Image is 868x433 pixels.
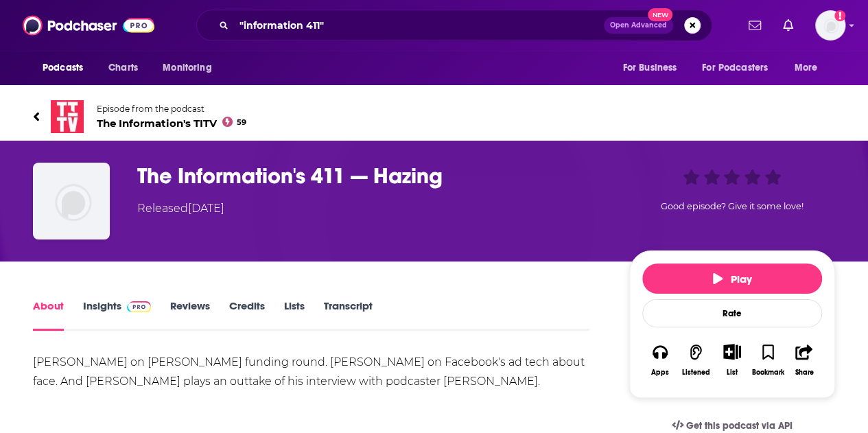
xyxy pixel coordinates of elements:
[686,420,793,432] span: Get this podcast via API
[137,163,607,189] h1: The Information's 411 — Hazing
[648,8,672,21] span: New
[727,368,738,377] div: List
[795,58,818,78] span: More
[795,368,813,377] div: Share
[33,353,589,391] div: [PERSON_NAME] on [PERSON_NAME] funding round. [PERSON_NAME] on Facebook's ad tech about face. And...
[713,272,752,285] span: Play
[714,335,750,385] div: Show More ButtonList
[153,55,229,81] button: open menu
[834,10,845,21] svg: Add a profile image
[815,10,845,40] img: User Profile
[324,299,373,331] a: Transcript
[33,100,835,133] a: The Information's TITVEpisode from the podcastThe Information's TITV59
[137,200,224,217] div: Released [DATE]
[785,55,835,81] button: open menu
[97,117,246,130] span: The Information's TITV
[718,344,746,359] button: Show More Button
[43,58,83,78] span: Podcasts
[51,100,84,133] img: The Information's TITV
[99,55,146,81] a: Charts
[642,335,678,385] button: Apps
[752,368,784,377] div: Bookmark
[604,17,673,34] button: Open AdvancedNew
[682,368,710,377] div: Listened
[642,299,822,327] div: Rate
[750,335,786,385] button: Bookmark
[610,22,667,29] span: Open Advanced
[229,299,265,331] a: Credits
[97,104,246,114] span: Episode from the podcast
[163,58,211,78] span: Monitoring
[613,55,694,81] button: open menu
[284,299,305,331] a: Lists
[693,55,788,81] button: open menu
[815,10,845,40] span: Logged in as maddieFHTGI
[127,301,151,312] img: Podchaser Pro
[33,55,101,81] button: open menu
[743,14,766,37] a: Show notifications dropdown
[661,201,804,211] span: Good episode? Give it some love!
[108,58,138,78] span: Charts
[237,119,246,126] span: 59
[622,58,677,78] span: For Business
[33,163,110,239] img: The Information's 411 — Hazing
[33,299,64,331] a: About
[196,10,712,41] div: Search podcasts, credits, & more...
[234,14,604,36] input: Search podcasts, credits, & more...
[678,335,714,385] button: Listened
[702,58,768,78] span: For Podcasters
[815,10,845,40] button: Show profile menu
[170,299,210,331] a: Reviews
[642,264,822,294] button: Play
[786,335,822,385] button: Share
[777,14,799,37] a: Show notifications dropdown
[83,299,151,331] a: InsightsPodchaser Pro
[23,12,154,38] img: Podchaser - Follow, Share and Rate Podcasts
[651,368,669,377] div: Apps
